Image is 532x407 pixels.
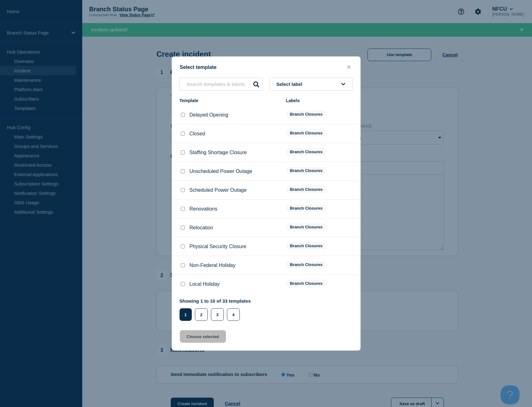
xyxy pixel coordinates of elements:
[181,226,185,230] input: Relocation checkbox
[190,244,246,249] p: Physical Security Closure
[211,308,224,321] button: 3
[286,148,327,155] span: Branch Closures
[190,225,213,231] p: Relocation
[181,132,185,136] input: Closed checkbox
[190,169,252,174] p: Unscheduled Power Outage
[180,78,263,91] input: Search templates & labels
[181,207,185,211] input: Renovations checkbox
[227,308,240,321] button: 4
[286,186,327,193] span: Branch Closures
[190,131,205,137] p: Closed
[190,187,247,193] p: Scheduled Power Outage
[345,64,352,70] button: close button
[286,98,353,103] div: Labels
[190,281,220,287] p: Local Holiday
[190,112,228,118] p: Delayed Opening
[190,150,247,155] p: Staffing Shortage Closure
[190,206,218,212] p: Renovations
[286,280,327,287] span: Branch Closures
[269,78,353,91] button: Select label
[172,64,360,70] div: Select template
[286,223,327,231] span: Branch Closures
[286,129,327,137] span: Branch Closures
[286,205,327,212] span: Branch Closures
[181,244,185,248] input: Physical Security Closure checkbox
[181,188,185,192] input: Scheduled Power Outage checkbox
[180,308,192,321] button: 1
[181,113,185,117] input: Delayed Opening checkbox
[190,263,236,268] p: Non-Federal Holiday
[195,308,208,321] button: 2
[286,111,327,118] span: Branch Closures
[181,263,185,267] input: Non-Federal Holiday checkbox
[286,242,327,249] span: Branch Closures
[286,261,327,268] span: Branch Closures
[277,81,305,87] span: Select label
[180,330,226,343] button: Choose selected
[181,169,185,173] input: Unscheduled Power Outage checkbox
[180,98,280,103] div: Template
[181,282,185,286] input: Local Holiday checkbox
[180,298,251,304] p: Showing 1 to 10 of 33 templates
[181,150,185,154] input: Staffing Shortage Closure checkbox
[286,167,327,174] span: Branch Closures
